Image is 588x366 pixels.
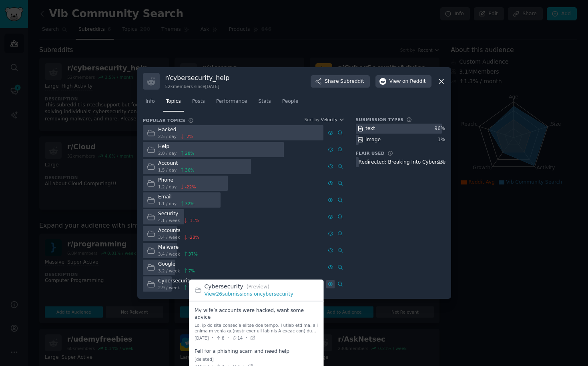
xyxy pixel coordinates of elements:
[213,95,250,112] a: Performance
[212,334,213,342] span: ·
[158,177,196,184] div: Phone
[189,218,199,223] span: -11 %
[321,117,337,122] span: Velocity
[247,284,269,290] span: (Preview)
[437,136,445,144] div: 3 %
[158,201,177,206] span: 1.1 / day
[402,78,425,85] span: on Reddit
[158,167,177,173] span: 1.5 / day
[365,136,381,144] div: image
[389,78,426,85] span: View
[321,117,345,122] button: Velocity
[146,98,155,105] span: Info
[158,261,195,268] div: Google
[185,184,196,190] span: -22 %
[434,125,445,132] div: 96 %
[158,244,198,251] div: Malware
[158,268,180,274] span: 3.2 / week
[185,150,194,156] span: 28 %
[165,74,230,82] h3: r/ cybersecurity_help
[158,218,180,223] span: 4.1 / week
[259,98,271,105] span: Stats
[185,201,194,206] span: 32 %
[365,125,375,132] div: text
[305,117,320,122] div: Sort by
[189,234,199,240] span: -28 %
[158,251,180,257] span: 3.4 / week
[325,78,364,85] span: Share
[158,126,193,134] div: Hacked
[166,98,181,105] span: Topics
[158,227,199,234] div: Accounts
[216,98,247,105] span: Performance
[158,234,180,240] span: 3.4 / week
[163,95,184,112] a: Topics
[189,268,195,274] span: 7 %
[158,210,199,218] div: Security
[158,160,195,167] div: Account
[195,335,209,341] span: [DATE]
[143,95,158,112] a: Info
[245,334,247,342] span: ·
[143,118,185,123] h3: Popular Topics
[192,98,205,105] span: Posts
[158,150,177,156] span: 2.0 / day
[340,78,364,85] span: Subreddit
[356,150,385,156] h3: Flair Used
[311,75,369,88] button: ShareSubreddit
[375,75,431,88] button: Viewon Reddit
[256,95,274,112] a: Stats
[279,95,301,112] a: People
[185,134,193,139] span: -2 %
[227,334,229,342] span: ·
[205,291,293,297] a: View26submissions oncybersecurity
[356,117,404,122] h3: Submission Types
[205,282,318,291] h2: Cybersecurity
[158,143,195,150] div: Help
[195,356,289,362] div: [deleted]
[158,194,195,201] div: Email
[185,167,194,173] span: 36 %
[282,98,299,105] span: People
[158,278,198,285] div: Cybersecurity
[437,159,445,166] div: 1 %
[195,322,318,334] div: Lo, ip do sita consec’a elitse doe tempo, I utlab etd ma, ali enima m venia qu(nostr exer ull lab...
[158,285,180,290] span: 2.9 / week
[232,335,243,341] span: 14
[158,134,177,139] span: 2.5 / day
[165,84,230,89] div: 52k members since [DATE]
[158,184,177,190] span: 1.2 / day
[216,335,225,341] span: 8
[189,251,198,257] span: 37 %
[359,159,480,166] div: Redirected: Breaking Into Cybersecurity Question
[189,95,208,112] a: Posts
